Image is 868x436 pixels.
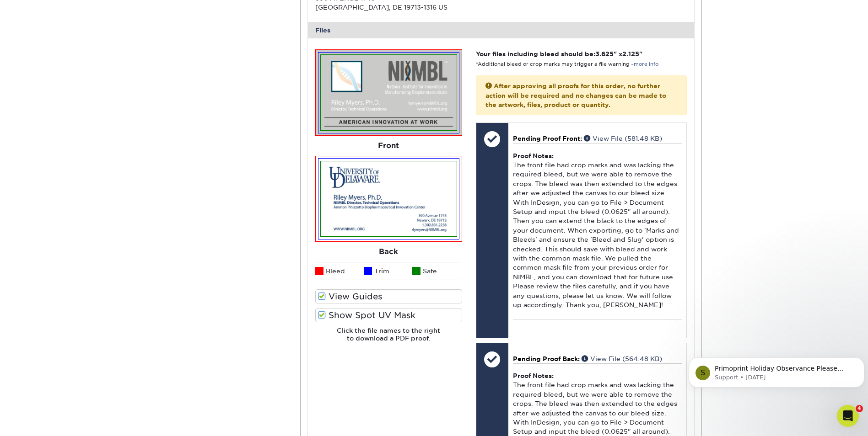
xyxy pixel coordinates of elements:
span: 2.125 [622,50,639,58]
li: Trim [364,262,412,280]
a: View File (581.48 KB) [584,135,662,142]
strong: After approving all proofs for this order, no further action will be required and no changes can ... [485,82,666,108]
li: Safe [412,262,461,280]
div: Front [315,136,462,156]
span: Pending Proof Front: [513,135,582,142]
span: Primoprint Holiday Observance Please note that our customer service department will be closed [DA... [30,27,167,125]
div: Files [308,22,694,38]
strong: Proof Notes: [513,372,554,379]
a: more info [634,61,658,67]
label: View Guides [315,289,462,303]
iframe: Intercom notifications message [685,338,868,402]
span: 4 [856,405,863,412]
label: Show Spot UV Mask [315,308,462,322]
span: Pending Proof Back: [513,355,580,362]
li: Bleed [315,262,364,280]
p: Message from Support, sent 15w ago [30,35,168,43]
span: 3.625 [595,50,614,58]
a: View File (564.48 KB) [582,355,662,362]
small: *Additional bleed or crop marks may trigger a file warning – [476,61,658,67]
div: The front file had crop marks and was lacking the required bleed, but we were able to remove the ... [513,144,682,319]
iframe: Intercom live chat [837,405,859,427]
div: Back [315,242,462,262]
strong: Proof Notes: [513,152,554,160]
strong: Your files including bleed should be: " x " [476,50,642,58]
h6: Click the file names to the right to download a PDF proof. [315,327,462,349]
